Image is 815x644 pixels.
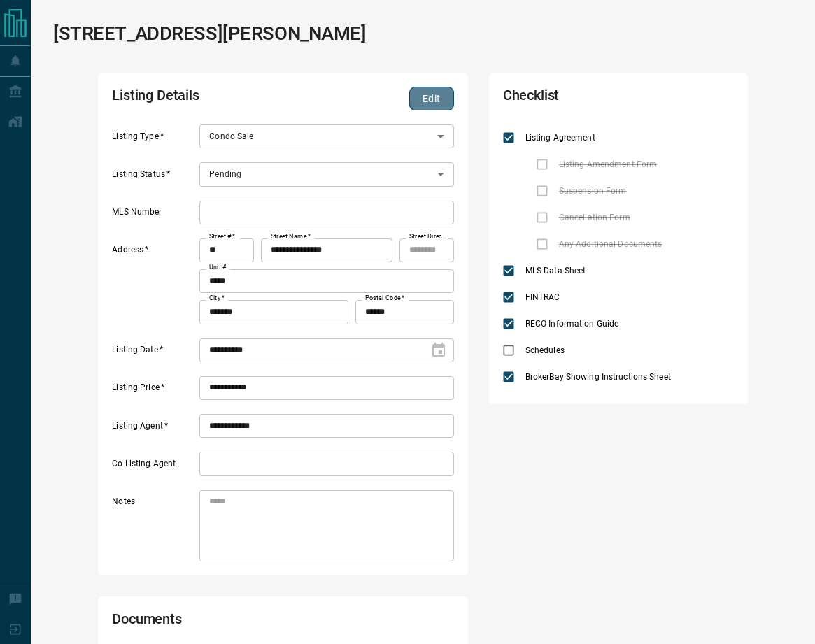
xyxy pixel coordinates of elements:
label: Unit # [209,263,227,272]
span: MLS Data Sheet [522,264,590,277]
label: Listing Status [112,169,196,187]
label: Listing Agent [112,420,196,438]
label: Street # [209,232,235,241]
span: Listing Amendment Form [555,158,660,171]
label: Postal Code [365,294,404,303]
span: Any Additional Documents [555,238,666,250]
label: Co Listing Agent [112,458,196,476]
label: Street Name [271,232,311,241]
div: Pending [199,162,454,186]
span: Cancellation Form [555,211,634,224]
label: Listing Type [112,131,196,149]
label: Address [112,244,196,324]
span: Schedules [522,344,568,357]
div: Condo Sale [199,124,454,148]
span: BrokerBay Showing Instructions Sheet [522,371,674,383]
label: Listing Date [112,344,196,362]
label: City [209,294,225,303]
h2: Documents [112,610,317,634]
span: Suspension Form [555,185,630,197]
span: FINTRAC [522,291,564,303]
h1: [STREET_ADDRESS][PERSON_NAME] [53,22,367,45]
button: Edit [409,87,454,110]
h2: Checklist [503,87,642,110]
label: MLS Number [112,206,196,224]
label: Notes [112,496,196,561]
label: Listing Price [112,382,196,400]
h2: Listing Details [112,87,317,110]
label: Street Direction [409,232,447,241]
span: RECO Information Guide [522,317,622,330]
span: Listing Agreement [522,131,599,144]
